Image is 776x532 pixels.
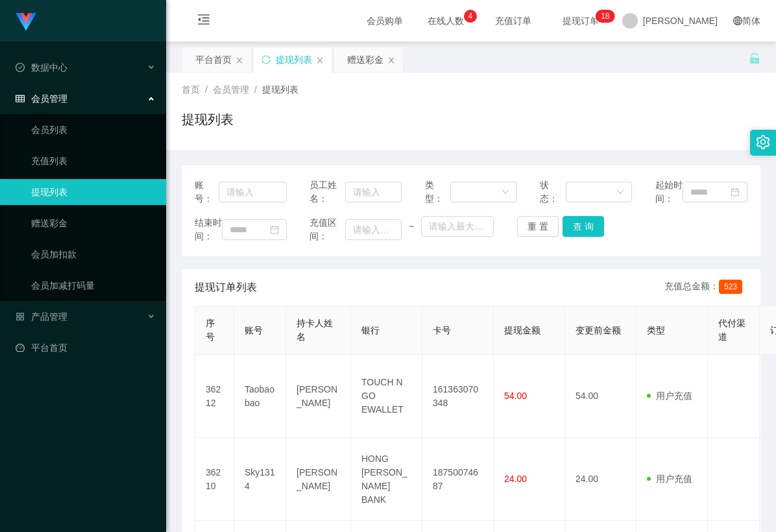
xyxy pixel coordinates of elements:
[286,355,351,438] td: [PERSON_NAME]
[647,325,665,335] span: 类型
[351,438,422,521] td: HONG [PERSON_NAME] BANK
[647,474,692,484] span: 用户充值
[16,94,25,103] i: 图标: table
[565,355,637,438] td: 54.00
[504,325,540,335] span: 提现金额
[504,391,527,401] span: 54.00
[504,474,527,484] span: 24.00
[601,10,605,23] p: 1
[387,56,395,64] i: 图标: close
[433,325,451,335] span: 卡号
[402,220,421,234] span: ~
[421,216,494,237] input: 请输入最大值为
[718,318,746,342] span: 代付渠道
[182,84,200,95] span: 首页
[517,216,559,237] button: 重 置
[347,47,383,72] div: 赠送彩金
[489,16,538,25] span: 充值订单
[464,10,477,23] sup: 4
[731,187,740,197] i: 图标: calendar
[316,56,324,64] i: 图标: close
[345,219,402,240] input: 请输入最小值为
[16,312,25,321] i: 图标: appstore-o
[195,438,234,521] td: 36210
[205,84,208,95] span: /
[234,438,286,521] td: Sky1314
[502,188,509,197] i: 图标: down
[16,62,67,73] span: 数据中心
[596,10,614,23] sup: 18
[262,84,298,95] span: 提现列表
[254,84,257,95] span: /
[182,1,226,42] i: 图标: menu-fold
[31,272,156,298] a: 会员加减打码量
[733,16,742,25] i: 图标: global
[245,325,263,335] span: 账号
[276,47,312,72] div: 提现列表
[236,56,243,64] i: 图标: close
[719,280,742,294] span: 523
[749,53,760,64] i: 图标: unlock
[286,438,351,521] td: [PERSON_NAME]
[565,438,637,521] td: 24.00
[605,10,610,23] p: 8
[234,355,286,438] td: Taobaobao
[16,311,67,322] span: 产品管理
[16,13,36,31] img: logo.9652507e.png
[182,110,234,129] h1: 提现列表
[576,325,621,335] span: 变更前金额
[422,438,494,521] td: 18750074687
[16,335,156,361] a: 图标: dashboard平台首页
[309,216,345,243] span: 充值区间：
[655,178,683,206] span: 起始时间：
[195,216,222,243] span: 结束时间：
[16,93,67,104] span: 会员管理
[425,178,450,206] span: 类型：
[540,178,565,206] span: 状态：
[345,182,402,202] input: 请输入
[351,355,422,438] td: TOUCH N GO EWALLET
[756,135,770,149] i: 图标: setting
[556,16,605,25] span: 提现订单
[468,10,473,23] p: 4
[664,280,747,295] div: 充值总金额：
[195,47,232,72] div: 平台首页
[31,148,156,174] a: 充值列表
[647,391,692,401] span: 用户充值
[195,178,219,206] span: 账号：
[31,117,156,143] a: 会员列表
[31,210,156,236] a: 赠送彩金
[31,179,156,205] a: 提现列表
[195,355,234,438] td: 36212
[261,55,271,64] i: 图标: sync
[422,355,494,438] td: 161363070348
[16,63,25,72] i: 图标: check-circle-o
[219,182,287,202] input: 请输入
[616,188,624,197] i: 图标: down
[563,216,604,237] button: 查 询
[297,318,333,342] span: 持卡人姓名
[31,241,156,267] a: 会员加扣款
[270,225,279,234] i: 图标: calendar
[309,178,345,206] span: 员工姓名：
[206,318,215,342] span: 序号
[361,325,380,335] span: 银行
[421,16,470,25] span: 在线人数
[195,280,257,295] span: 提现订单列表
[213,84,249,95] span: 会员管理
